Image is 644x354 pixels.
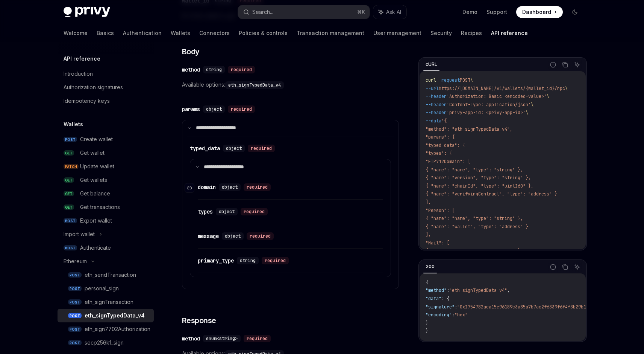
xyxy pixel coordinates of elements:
div: Get wallet [80,148,105,157]
span: POST [68,313,82,319]
div: Introduction [64,69,93,78]
span: GET [64,177,74,183]
span: --request [436,77,460,83]
div: Authorization signatures [64,83,123,92]
span: POST [68,272,82,278]
div: Get transactions [80,203,120,212]
div: typed_data [190,145,220,152]
div: personal_sign [85,284,119,293]
div: required [248,145,275,152]
div: Export wallet [80,216,112,225]
div: Idempotency keys [64,96,110,105]
div: required [241,208,268,215]
span: --data [426,118,441,124]
div: eth_sendTransaction [85,270,136,279]
div: required [262,257,289,264]
a: Navigate to header [185,180,198,195]
span: GET [64,204,74,210]
span: { "name": "name", "type": "string" }, [426,215,523,221]
span: object [222,184,238,190]
div: message [198,232,219,240]
div: 200 [423,262,437,271]
span: "encoding" [426,312,452,318]
span: { "name": "from", "type": "Person" }, [426,248,523,254]
a: POSTeth_sendTransaction [58,268,154,282]
span: POST [68,299,82,305]
a: Authentication [123,24,162,42]
span: object [219,209,235,215]
span: : { [441,296,449,302]
button: Ask AI [572,60,582,70]
span: 'Content-Type: application/json' [447,102,531,108]
span: "typed_data": { [426,142,465,148]
span: "eth_signTypedData_v4" [449,287,507,293]
div: primary_type [198,257,234,264]
a: Dashboard [516,6,563,18]
span: { "name": "wallet", "type": "address" } [426,224,528,230]
span: \ [526,110,528,116]
a: Transaction management [297,24,364,42]
code: eth_signTypedData_v4 [225,81,284,89]
span: --url [426,85,439,92]
span: { [426,279,428,285]
span: --header [426,93,447,99]
a: Basics [97,24,114,42]
a: PATCHUpdate wallet [58,160,154,173]
a: POSTAuthenticate [58,241,154,255]
span: '{ [441,118,447,124]
a: User management [373,24,421,42]
span: POST [64,218,77,224]
a: Connectors [199,24,230,42]
span: "Person": [ [426,208,455,214]
div: method [182,66,200,73]
div: types [198,208,213,215]
div: method [182,335,200,342]
div: Authenticate [80,243,111,252]
img: dark logo [64,7,110,17]
span: "method" [426,287,447,293]
button: Toggle dark mode [569,6,581,18]
a: GETGet balance [58,187,154,200]
span: object [225,233,241,239]
span: "data" [426,296,441,302]
button: Ask AI [572,262,582,272]
span: "EIP712Domain": [ [426,159,470,165]
a: GETGet wallets [58,173,154,187]
div: Create wallet [80,135,113,144]
span: object [226,145,242,151]
a: POSTsecp256k1_sign [58,336,154,349]
span: "params": { [426,134,455,140]
a: POSTeth_signTypedData_v4 [58,309,154,322]
div: domain [198,183,216,191]
span: 'privy-app-id: <privy-app-id>' [447,110,526,116]
span: { "name": "verifyingContract", "type": "address" } [426,191,557,197]
a: GETGet wallet [58,146,154,160]
span: Dashboard [522,8,551,16]
span: { "name": "chainId", "type": "uint160" }, [426,183,533,189]
div: params [182,105,200,113]
span: } [426,328,428,334]
span: "method": "eth_signTypedData_v4", [426,126,512,132]
a: Recipes [461,24,482,42]
span: POST [68,286,82,291]
a: API reference [491,24,528,42]
button: Report incorrect code [548,60,558,70]
span: GET [64,191,74,197]
div: Import wallet [64,230,95,239]
a: Policies & controls [239,24,288,42]
div: Update wallet [80,162,114,171]
span: string [240,258,256,264]
span: curl [426,77,436,83]
h5: Wallets [64,120,83,129]
span: : [447,287,449,293]
span: : [455,304,457,310]
span: Response [182,315,216,326]
button: Copy the contents from the code block [560,60,570,70]
span: enum<string> [206,336,238,342]
span: \ [531,102,533,108]
span: --header [426,110,447,116]
a: POSTeth_signTransaction [58,295,154,309]
h5: API reference [64,54,100,63]
span: PATCH [64,164,79,169]
span: string [206,67,222,73]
